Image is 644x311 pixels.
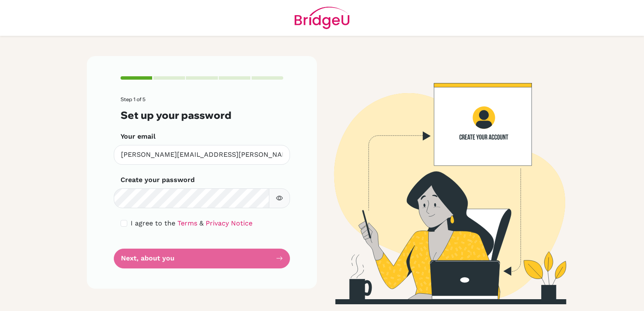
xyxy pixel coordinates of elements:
input: Insert your email* [114,145,290,165]
label: Your email [121,131,156,142]
span: I agree to the [131,219,175,227]
span: Step 1 of 5 [121,96,145,102]
h3: Set up your password [121,109,283,121]
label: Create your password [121,175,195,185]
a: Privacy Notice [206,219,252,227]
span: & [199,219,204,227]
a: Terms [177,219,197,227]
